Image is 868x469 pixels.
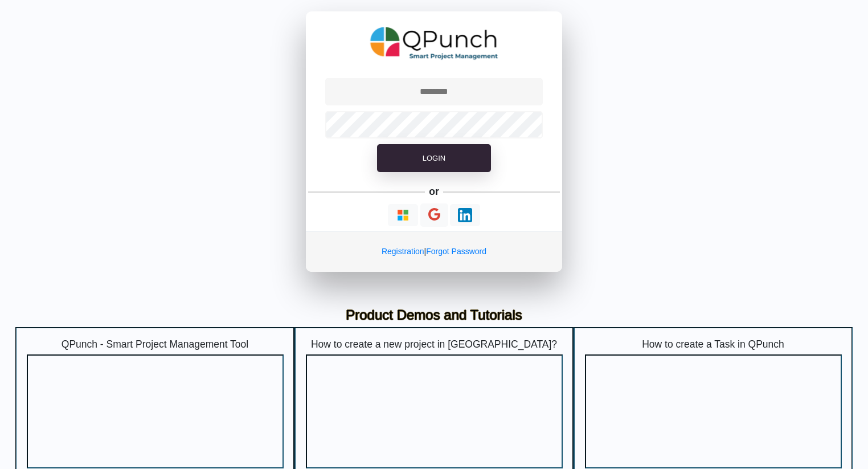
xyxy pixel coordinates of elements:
[450,204,480,226] button: Continue With LinkedIn
[306,231,562,272] div: |
[427,183,441,199] h5: or
[585,339,842,350] h5: How to create a Task in QPunch
[420,203,448,227] button: Continue With Google
[423,154,445,162] span: Login
[27,339,284,350] h5: QPunch - Smart Project Management Tool
[24,307,844,324] h3: Product Demos and Tutorials
[377,144,491,173] button: Login
[426,247,486,256] a: Forgot Password
[458,208,472,222] img: Loading...
[382,247,424,256] a: Registration
[370,23,498,64] img: QPunch
[396,208,410,222] img: Loading...
[388,204,418,226] button: Continue With Microsoft Azure
[306,339,563,350] h5: How to create a new project in [GEOGRAPHIC_DATA]?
